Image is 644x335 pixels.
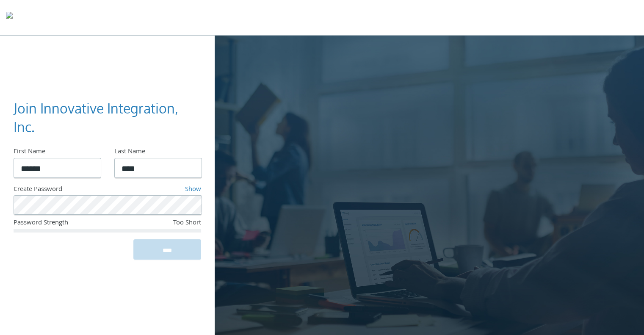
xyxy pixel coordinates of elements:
div: First Name [14,147,100,158]
a: Show [185,184,201,195]
div: Too Short [138,218,201,229]
h3: Join Innovative Integration, Inc. [14,99,194,137]
div: Create Password [14,185,132,196]
div: Last Name [114,147,201,158]
img: todyl-logo-dark.svg [6,9,13,26]
div: Password Strength [14,218,138,229]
